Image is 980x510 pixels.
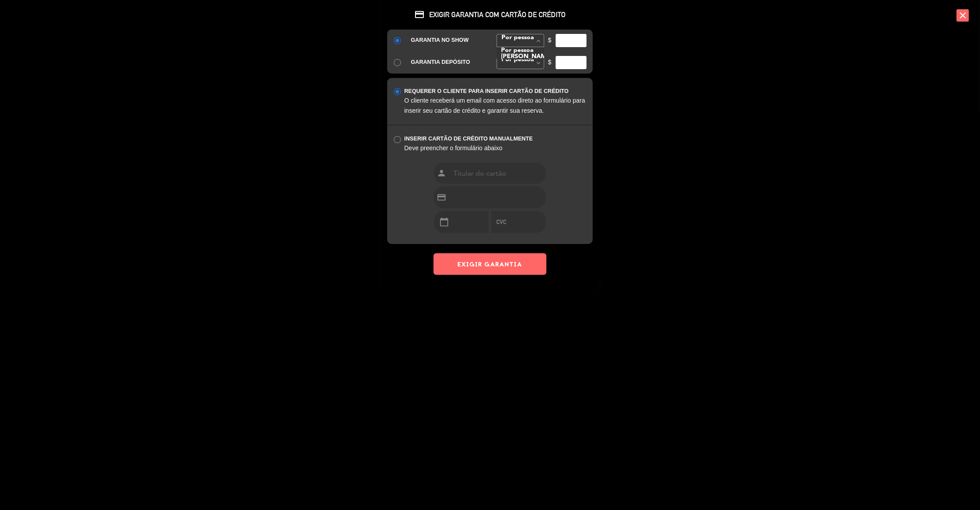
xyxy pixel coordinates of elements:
[411,36,483,45] div: GARANTIA NO SHOW
[497,53,544,59] a: [PERSON_NAME] fixo
[957,9,969,22] i: close
[404,96,587,116] div: O cliente receberá um email com acesso direto ao formulário para inserir seu cartão de crédito e ...
[497,47,544,53] a: Por pessoa
[411,58,483,67] div: GARANTIA DEPÓSITO
[499,56,534,63] span: Por pessoa
[499,34,534,41] span: Por pessoa
[548,35,552,45] span: $
[434,253,546,275] button: EXIGIR GARANTIA
[548,57,552,67] span: $
[404,143,587,153] div: Deve preencher o formulário abaixo
[404,134,587,144] div: INSERIR CARTÃO DE CRÉDITO MANUALMENTE
[387,9,593,20] span: EXIGIR GARANTIA COM CARTÃO DE CRÉDITO
[415,9,425,20] i: credit_card
[404,87,587,96] div: REQUERER O CLIENTE PARA INSERIR CARTÃO DE CRÉDITO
